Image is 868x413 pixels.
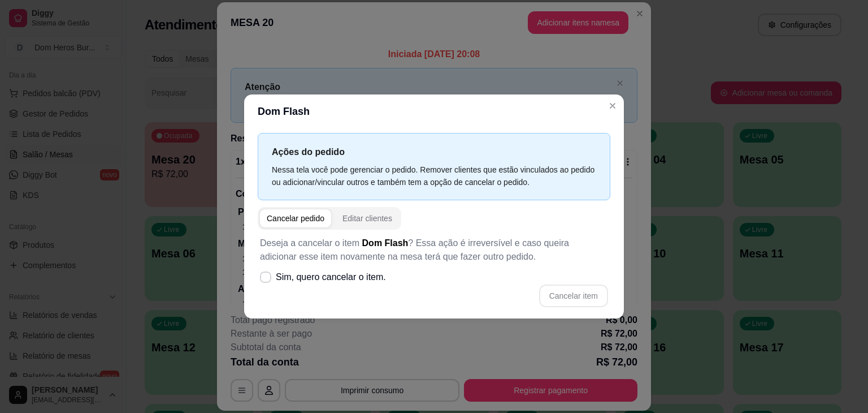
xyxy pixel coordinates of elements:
[272,145,596,159] p: Ações do pedido
[362,238,409,248] span: Dom Flash
[244,94,624,128] header: Dom Flash
[604,97,622,115] button: Close
[267,213,324,224] div: Cancelar pedido
[260,236,608,264] p: Deseja a cancelar o item ? Essa ação é irreversível e caso queira adicionar esse item novamente n...
[342,213,392,224] div: Editar clientes
[276,270,386,284] span: Sim, quero cancelar o item.
[272,164,596,188] div: Nessa tela você pode gerenciar o pedido. Remover clientes que estão vinculados ao pedido ou adici...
